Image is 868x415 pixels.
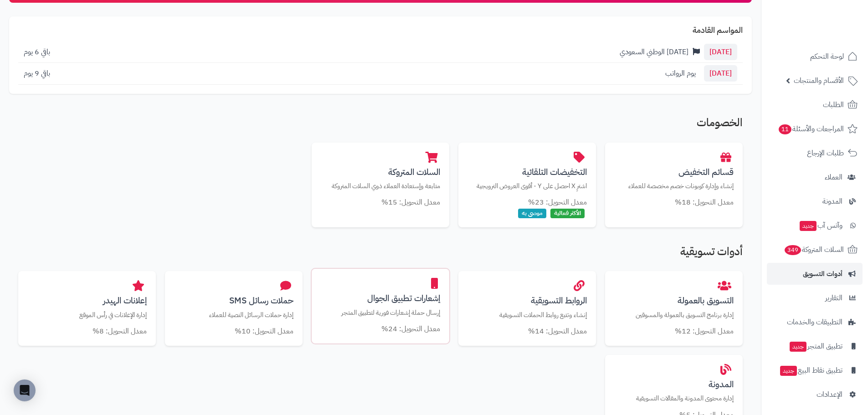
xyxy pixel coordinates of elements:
h3: حملات رسائل SMS [174,296,293,305]
a: التخفيضات التلقائيةاشترِ X احصل على Y - أقوى العروض الترويجية معدل التحويل: 23% الأكثر فعالية موص... [458,143,596,227]
a: تطبيق المتجرجديد [767,335,863,357]
span: جديد [790,342,806,352]
span: جديد [800,221,817,231]
p: متابعة وإستعادة العملاء ذوي السلات المتروكة [321,181,440,191]
span: لوحة التحكم [810,50,844,63]
span: 11 [778,124,792,135]
small: معدل التحويل: 18% [675,197,734,208]
span: يوم الرواتب [665,68,696,79]
p: إدارة الإعلانات في رأس الموقع [27,310,147,320]
span: الطلبات [823,98,844,111]
p: إدارة حملات الرسائل النصية للعملاء [174,310,293,320]
span: المدونة [822,195,842,208]
a: المراجعات والأسئلة11 [767,118,863,140]
a: إشعارات تطبيق الجوالإرسال حملة إشعارات فورية لتطبيق المتجر معدل التحويل: 24% [312,269,449,343]
a: الطلبات [767,94,863,116]
span: السلات المتروكة [784,243,844,256]
span: المراجعات والأسئلة [778,123,844,135]
a: طلبات الإرجاع [767,142,863,164]
span: تطبيق نقاط البيع [779,364,842,377]
a: الإعدادات [767,384,863,405]
small: معدل التحويل: 14% [528,326,587,337]
a: لوحة التحكم [767,46,863,67]
p: إدارة محتوى المدونة والمقالات التسويقية [614,394,734,403]
small: معدل التحويل: 8% [92,326,147,337]
p: إنشاء وتتبع روابط الحملات التسويقية [467,310,587,320]
span: طلبات الإرجاع [807,147,844,159]
a: قسائم التخفيضإنشاء وإدارة كوبونات خصم مخصصة للعملاء معدل التحويل: 18% [605,143,743,217]
a: حملات رسائل SMSإدارة حملات الرسائل النصية للعملاء معدل التحويل: 10% [165,271,303,346]
a: أدوات التسويق [767,263,863,285]
span: الأقسام والمنتجات [794,74,844,87]
span: التطبيقات والخدمات [787,316,842,328]
div: Open Intercom Messenger [14,379,36,401]
small: معدل التحويل: 12% [675,326,734,337]
a: السلات المتروكة349 [767,239,863,261]
span: وآتس آب [799,219,842,232]
span: أدوات التسويق [803,267,842,280]
a: تطبيق نقاط البيعجديد [767,359,863,381]
a: وآتس آبجديد [767,215,863,236]
p: إرسال حملة إشعارات فورية لتطبيق المتجر [321,308,440,318]
p: اشترِ X احصل على Y - أقوى العروض الترويجية [467,181,587,191]
small: معدل التحويل: 24% [381,323,440,334]
small: معدل التحويل: 15% [381,197,440,208]
span: باقي 9 يوم [24,68,50,79]
img: logo-2.png [806,15,859,35]
span: العملاء [825,171,842,184]
small: معدل التحويل: 23% [528,197,587,208]
a: المدونة [767,190,863,212]
h3: المدونة [614,379,734,389]
span: باقي 6 يوم [24,46,50,57]
a: إعلانات الهيدرإدارة الإعلانات في رأس الموقع معدل التحويل: 8% [18,271,156,346]
a: السلات المتروكةمتابعة وإستعادة العملاء ذوي السلات المتروكة معدل التحويل: 15% [312,143,449,217]
a: التسويق بالعمولةإدارة برنامج التسويق بالعمولة والمسوقين معدل التحويل: 12% [605,271,743,346]
h3: السلات المتروكة [321,167,440,177]
span: تطبيق المتجر [789,340,842,353]
h2: المواسم القادمة [18,26,743,35]
a: التطبيقات والخدمات [767,311,863,333]
h2: أدوات تسويقية [18,246,743,262]
span: جديد [780,366,797,376]
span: [DATE] [704,44,737,60]
span: موصى به [518,209,546,218]
h3: قسائم التخفيض [614,167,734,177]
small: معدل التحويل: 10% [235,326,293,337]
a: العملاء [767,166,863,188]
h3: إعلانات الهيدر [27,296,147,305]
span: الأكثر فعالية [550,209,585,218]
p: إدارة برنامج التسويق بالعمولة والمسوقين [614,310,734,320]
span: 349 [784,245,801,256]
p: إنشاء وإدارة كوبونات خصم مخصصة للعملاء [614,181,734,191]
a: التقارير [767,287,863,309]
h3: الروابط التسويقية [467,296,587,305]
span: التقارير [825,292,842,304]
h2: الخصومات [18,117,743,133]
h3: إشعارات تطبيق الجوال [321,293,440,303]
span: الإعدادات [817,388,842,401]
a: الروابط التسويقيةإنشاء وتتبع روابط الحملات التسويقية معدل التحويل: 14% [458,271,596,346]
h3: التخفيضات التلقائية [467,167,587,177]
h3: التسويق بالعمولة [614,296,734,305]
span: [DATE] [704,65,737,82]
span: [DATE] الوطني السعودي [620,46,688,57]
